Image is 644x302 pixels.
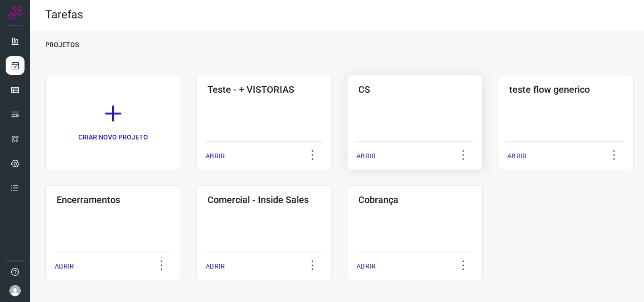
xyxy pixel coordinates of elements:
[78,132,148,142] p: CRIAR NOVO PROJETO
[507,151,527,161] p: ABRIR
[8,6,22,20] img: Logo
[509,84,622,95] h3: teste flow generico
[206,261,225,271] p: ABRIR
[356,151,376,161] p: ABRIR
[358,194,471,205] h3: Cobrança
[55,261,74,271] p: ABRIR
[9,285,21,296] img: avatar-user-boy.jpg
[358,84,471,95] h3: CS
[356,261,376,271] p: ABRIR
[45,8,83,22] h2: Tarefas
[45,40,79,50] p: PROJETOS
[57,194,170,205] h3: Encerramentos
[207,84,321,95] h3: Teste - + VISTORIAS
[206,151,225,161] p: ABRIR
[207,194,321,205] h3: Comercial - Inside Sales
